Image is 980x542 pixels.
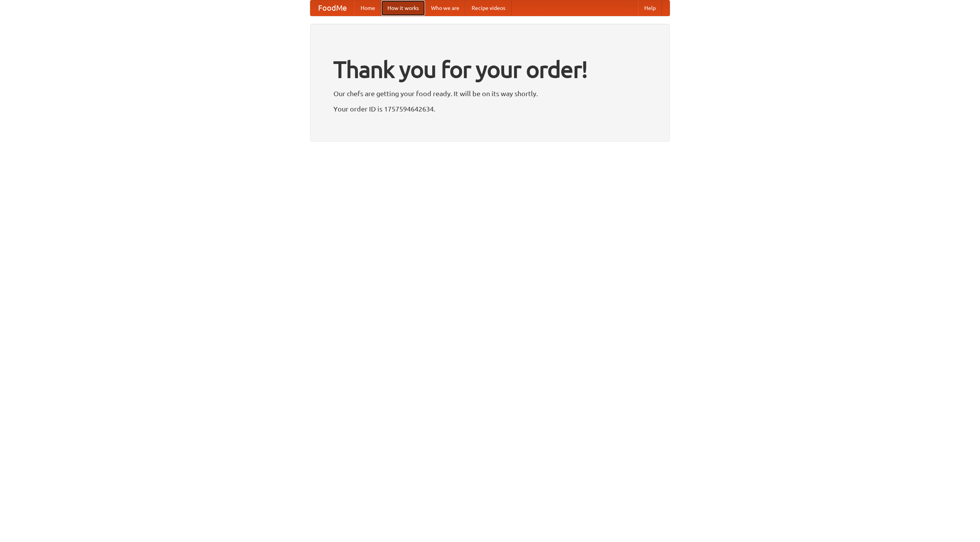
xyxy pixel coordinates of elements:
[638,0,662,16] a: Help
[425,0,465,16] a: Who we are
[333,51,647,88] h1: Thank you for your order!
[381,0,425,16] a: How it works
[310,0,354,16] a: FoodMe
[354,0,381,16] a: Home
[333,88,647,99] p: Our chefs are getting your food ready. It will be on its way shortly.
[465,0,511,16] a: Recipe videos
[333,103,647,115] p: Your order ID is 1757594642634.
